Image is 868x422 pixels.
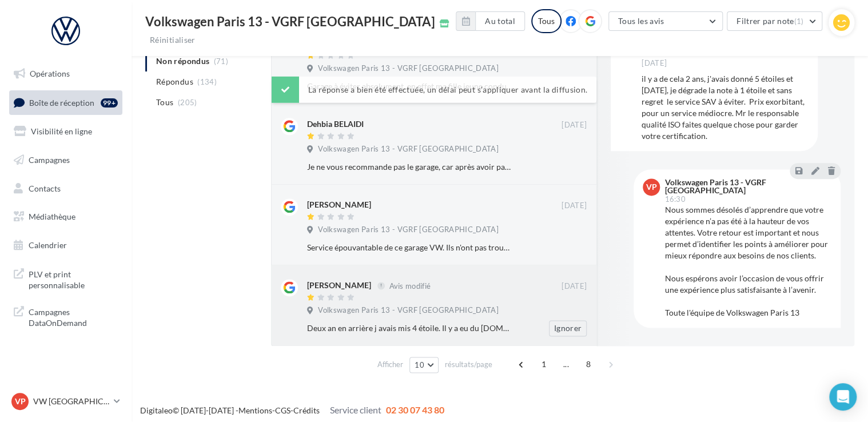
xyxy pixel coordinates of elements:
[642,58,667,69] span: [DATE]
[29,97,94,107] span: Boîte de réception
[140,405,173,415] a: Digitaleo
[549,320,587,336] button: Ignorer
[562,120,587,130] span: [DATE]
[7,233,125,257] a: Calendrier
[307,118,364,130] div: Dehbia BELAIDI
[145,33,200,47] button: Réinitialiser
[307,199,371,210] div: [PERSON_NAME]
[29,212,75,221] span: Médiathèque
[9,391,122,412] a: VP VW [GEOGRAPHIC_DATA] 13
[275,405,290,415] a: CGS
[562,201,587,211] span: [DATE]
[15,396,26,407] span: VP
[389,281,431,290] span: Avis modifié
[30,69,70,78] span: Opérations
[272,77,596,103] div: La réponse a bien été effectuée, un délai peut s’appliquer avant la diffusion.
[29,183,61,193] span: Contacts
[307,242,512,253] div: Service épouvantable de ce garage VW. Ils n'ont pas trouvé mon rendez-vous pour le premier contrô...
[664,178,829,194] div: Volkswagen Paris 13 - VGRF [GEOGRAPHIC_DATA]
[272,42,596,69] div: La réponse a bien été effectuée, un délai peut s’appliquer avant la diffusion.
[7,62,125,86] a: Opérations
[307,161,512,173] div: Je ne vous recommande pas le garage, car après avoir payé pour l'installation d'une caméra de rec...
[145,15,435,28] span: Volkswagen Paris 13 - VGRF [GEOGRAPHIC_DATA]
[7,148,125,172] a: Campagnes
[7,90,125,115] a: Boîte de réception99+
[562,281,587,292] span: [DATE]
[608,11,723,31] button: Tous les avis
[29,266,118,291] span: PLV et print personnalisable
[415,360,424,369] span: 10
[7,300,125,333] a: Campagnes DataOnDemand
[156,76,193,87] span: Répondus
[330,404,381,415] span: Service client
[197,77,217,86] span: (134)
[293,405,320,415] a: Crédits
[794,17,803,26] span: (1)
[318,305,498,316] span: Volkswagen Paris 13 - VGRF [GEOGRAPHIC_DATA]
[178,98,197,107] span: (205)
[829,383,857,411] div: Open Intercom Messenger
[140,405,444,415] span: © [DATE]-[DATE] - - -
[409,357,439,373] button: 10
[7,262,125,296] a: PLV et print personnalisable
[7,177,125,201] a: Contacts
[7,120,125,144] a: Visibilité en ligne
[101,98,118,108] div: 99+
[386,404,444,415] span: 02 30 07 43 80
[727,11,823,31] button: Filtrer par note(1)
[318,225,498,235] span: Volkswagen Paris 13 - VGRF [GEOGRAPHIC_DATA]
[307,280,371,291] div: [PERSON_NAME]
[29,304,118,329] span: Campagnes DataOnDemand
[29,155,70,165] span: Campagnes
[531,9,562,33] div: Tous
[238,405,272,415] a: Mentions
[7,205,125,229] a: Médiathèque
[307,323,512,334] div: Deux an en arrière j avais mis 4 étoile. Il y a eu du [DOMAIN_NAME] pas en bien.tres decu.juste u...
[156,97,173,108] span: Tous
[535,355,553,373] span: 1
[456,11,525,31] button: Au total
[445,359,492,370] span: résultats/page
[557,355,575,373] span: ...
[618,16,664,26] span: Tous les avis
[33,396,109,407] p: VW [GEOGRAPHIC_DATA] 13
[664,196,686,203] span: 16:30
[31,126,92,136] span: Visibilité en ligne
[475,11,525,31] button: Au total
[29,240,67,250] span: Calendrier
[377,359,403,370] span: Afficher
[646,181,657,193] span: VP
[642,73,809,142] div: il y a de cela 2 ans, j'avais donné 5 étoiles et [DATE], je dégrade la note à 1 étoile et sans re...
[318,144,498,154] span: Volkswagen Paris 13 - VGRF [GEOGRAPHIC_DATA]
[664,204,831,319] div: Nous sommes désolés d’apprendre que votre expérience n’a pas été à la hauteur de vos attentes. Vo...
[579,355,598,373] span: 8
